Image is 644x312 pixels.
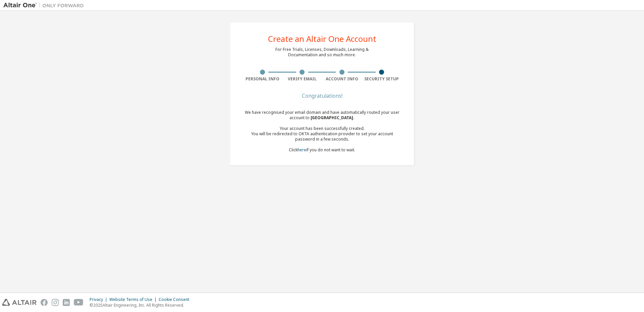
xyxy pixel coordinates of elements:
div: Cookie Consent [159,297,193,302]
img: instagram.svg [52,299,59,306]
img: altair_logo.svg [2,299,37,306]
div: Your account has been successfully created. [243,126,401,131]
div: Personal Info [243,76,282,82]
a: here [298,147,306,153]
div: For Free Trials, Licenses, Downloads, Learning & Documentation and so much more. [275,47,369,58]
img: facebook.svg [41,299,48,306]
div: Create an Altair One Account [268,35,376,43]
p: © 2025 Altair Engineering, Inc. All Rights Reserved. [90,302,193,308]
div: Website Terms of Use [109,297,159,302]
img: Altair One [3,2,87,9]
img: linkedin.svg [63,299,70,306]
div: Security Setup [362,76,402,82]
img: youtube.svg [74,299,84,306]
span: [GEOGRAPHIC_DATA] . [311,115,355,121]
div: Privacy [90,297,109,302]
div: We have recognised your email domain and have automatically routed your user account to Click if ... [243,110,401,153]
div: Congratulations! [243,94,401,98]
div: Verify Email [282,76,322,82]
div: You will be redirected to OKTA authentication provider to set your account password in a few seco... [243,131,401,142]
div: Account Info [322,76,362,82]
